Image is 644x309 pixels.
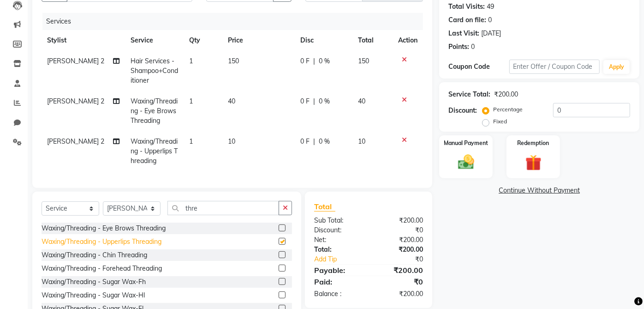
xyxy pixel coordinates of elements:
span: 0 % [319,97,330,106]
div: ₹0 [379,254,430,264]
span: 1 [189,137,193,145]
div: Discount: [448,106,477,115]
span: 0 % [319,56,330,66]
th: Action [393,30,423,51]
span: 40 [228,97,235,105]
th: Qty [184,30,222,51]
div: 49 [487,2,494,12]
div: Net: [307,235,369,245]
th: Price [222,30,295,51]
span: 1 [189,57,193,65]
span: | [314,137,316,146]
th: Service [125,30,184,51]
div: Service Total: [448,90,490,99]
div: Services [42,13,430,30]
span: [PERSON_NAME] 2 [47,137,104,145]
span: 0 F [301,56,310,66]
div: Coupon Code [448,62,509,72]
div: 0 [488,15,492,25]
div: Waxing/Threading - Chin Threading [42,250,147,260]
span: 150 [228,57,239,65]
div: Balance : [307,289,369,299]
label: Percentage [493,105,523,114]
div: Total Visits: [448,2,485,12]
a: Add Tip [307,254,379,264]
div: Waxing/Threading - Forehead Threading [42,264,162,273]
span: 10 [228,137,235,145]
label: Redemption [518,139,549,147]
input: Enter Offer / Coupon Code [509,60,600,74]
span: Waxing/Threading - Upperlips Threading [131,137,178,165]
div: Payable: [307,265,369,276]
button: Apply [603,60,630,74]
label: Manual Payment [444,139,488,147]
span: [PERSON_NAME] 2 [47,97,104,105]
div: ₹0 [369,276,430,287]
label: Fixed [493,117,507,126]
span: 0 % [319,137,330,146]
div: Discount: [307,225,369,235]
a: Continue Without Payment [441,186,638,195]
div: ₹200.00 [494,90,518,99]
div: ₹0 [369,225,430,235]
div: ₹200.00 [369,235,430,245]
span: 40 [358,97,365,105]
span: [PERSON_NAME] 2 [47,57,104,65]
span: Waxing/Threading - Eye Brows Threading [131,97,178,125]
div: Total: [307,245,369,254]
span: | [314,56,316,66]
span: 0 F [301,137,310,146]
span: 150 [358,57,369,65]
div: ₹200.00 [369,289,430,299]
div: ₹200.00 [369,245,430,254]
div: Sub Total: [307,216,369,225]
div: Last Visit: [448,29,479,38]
img: _cash.svg [453,153,479,171]
span: 1 [189,97,193,105]
div: Waxing/Threading - Sugar Wax-Fh [42,277,146,287]
th: Total [352,30,393,51]
input: Search or Scan [167,201,279,215]
div: Points: [448,42,469,52]
span: Hair Services - Shampoo+Conditioner [131,57,178,85]
div: Paid: [307,276,369,287]
div: Waxing/Threading - Sugar Wax-Hl [42,291,145,300]
span: 0 F [301,97,310,106]
th: Disc [295,30,352,51]
div: 0 [471,42,475,52]
span: | [314,97,316,106]
div: ₹200.00 [369,265,430,276]
th: Stylist [42,30,125,51]
span: Total [314,202,335,212]
span: 10 [358,137,365,145]
div: ₹200.00 [369,216,430,225]
div: Card on file: [448,15,486,25]
div: Waxing/Threading - Eye Brows Threading [42,224,166,233]
div: [DATE] [481,29,501,38]
img: _gift.svg [520,153,547,173]
div: Waxing/Threading - Upperlips Threading [42,237,161,247]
